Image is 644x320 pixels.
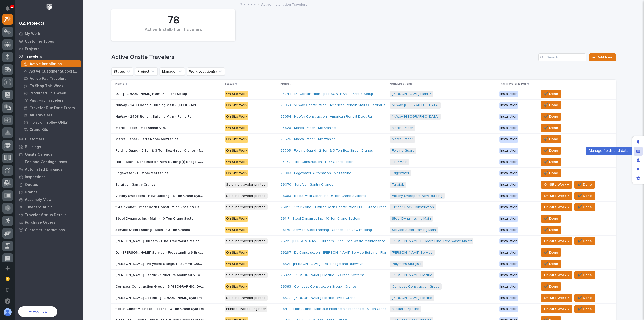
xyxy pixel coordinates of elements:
[225,102,248,109] div: On-Site Work
[499,125,518,131] div: Installation
[225,91,248,97] div: On-Site Work
[6,6,13,14] div: Notifications1
[499,81,526,87] p: This Traveler is For
[115,204,205,209] p: *Stair Zone* Timber Rock Construction - Stair & Catwalk
[111,190,616,202] tr: Victory Sweepers - New Building - 6 Ton Crane SystemsVictory Sweepers - New Building - 6 Ton Cran...
[225,283,248,290] div: On-Site Work
[541,226,561,234] button: ✔️ Done
[25,137,44,142] p: Customers
[392,262,421,266] a: Polymers Sturgis 1
[25,198,51,202] p: Assembly View
[15,203,83,211] a: Timecard Audit
[10,63,27,68] span: Help Docs
[499,102,518,109] div: Installation
[280,92,373,96] a: 24744 - DJ Construction - [PERSON_NAME] Plant 7 Setup
[541,113,561,121] button: ✔️ Done
[544,182,569,188] span: On-Site Work →
[578,295,592,301] span: ✔️ Done
[115,102,205,108] p: NuWay - 2408 Renolit Building Main - [GEOGRAPHIC_DATA]
[499,250,518,256] div: Installation
[25,32,40,36] p: My Work
[541,101,561,109] button: ✔️ Done
[111,156,616,168] tr: HRP - Main - Construction New Building (1) Bridge Crane (2) MezzaninesHRP - Main - Construction N...
[36,63,64,68] span: Onboarding Call
[30,91,66,96] p: Produced This Week
[3,61,29,70] a: 📖Help Docs
[25,205,52,210] p: Timecard Audit
[280,228,372,232] a: 26179 - Service Steel Framing - Cranes For New Building
[541,282,561,291] button: ✔️ Done
[15,38,83,45] a: Customer Types
[111,122,616,134] tr: Marcal Paper - Mezzanine VRCMarcal Paper - Mezzanine VRC On-Site Work25626 - Marcal Paper - Mezza...
[19,75,83,82] a: Active Fab Travelers
[19,97,83,104] a: Past Fab Travelers
[392,126,413,130] a: Marcal Paper
[17,83,64,87] div: We're available if you need us!
[225,238,268,244] div: Sold (no traveler printed)
[111,258,616,269] tr: [PERSON_NAME] - Polymers Sturgis 1 - Summit Crane System[PERSON_NAME] - Polymers Sturgis 1 - Summ...
[578,272,592,278] span: ✔️ Done
[19,90,83,97] a: Produced This Week
[78,94,92,100] button: See all
[5,103,13,111] img: Jeff Miller
[499,227,518,233] div: Installation
[5,78,14,87] img: 1736555164131-43832dd5-751b-4058-ba23-39d91318e5a0
[392,228,436,232] a: Service Steel Framing Main
[111,247,616,258] tr: DJ - [PERSON_NAME] Service - Freestanding 6 Bridge SystemDJ - [PERSON_NAME] Service - Freestandin...
[392,205,434,209] a: Timber Rock Construction
[541,203,572,211] button: On-Site Work →
[280,160,353,164] a: 25852 - HRP Construction - HRP Construction
[544,102,558,108] span: ✔️ Done
[120,14,227,27] div: 78
[15,158,83,166] a: Fab and Coatings Items
[225,170,248,176] div: On-Site Work
[15,135,83,143] a: Customers
[392,285,440,289] a: Compass Construction Group
[499,295,518,301] div: Installation
[280,183,333,187] a: 26070 - Turafab - Gantry Cranes
[541,271,572,279] button: On-Site Work →
[574,305,595,313] button: ✔️ Done
[574,237,595,245] button: ✔️ Done
[19,126,83,133] a: Crane Kits
[280,307,400,311] a: 26412 - Hoist Zone - Midstate Pipeline Maintenance - 3 Ton Crane System
[389,81,414,87] p: Work Location(s)
[30,77,67,81] p: Active Fab Travelers
[111,54,537,61] h1: Active Onsite Travelers
[15,181,83,188] a: Quotes
[225,159,248,165] div: On-Site Work
[115,306,205,311] p: *Hoist Zone* Midstate Pipeline - 3 Ton Crane System
[544,227,558,233] span: ✔️ Done
[25,54,42,59] p: Travelers
[115,136,180,141] p: Marcal Paper - Parts Room Mezzanine
[499,272,518,278] div: Installation
[111,111,616,122] tr: NuWay - 2408 Renolit Building Main - Ramp RailNuWay - 2408 Renolit Building Main - Ramp Rail On-S...
[111,145,616,156] tr: Folding Guard - 2 Ton & 3 Ton Box Girder Cranes - [GEOGRAPHIC_DATA] [GEOGRAPHIC_DATA] - [PERSON_N...
[2,296,13,306] button: Open support chat
[115,114,194,119] p: NuWay - 2408 Renolit Building Main - Ramp Rail
[392,307,419,311] a: Midstate Pipeline
[541,305,572,313] button: On-Site Work →
[538,53,586,61] input: Search
[15,226,83,234] a: Customer Interactions
[544,295,569,301] span: On-Site Work →
[115,91,188,96] p: DJ - [PERSON_NAME] Plant 7 - Plant Setup
[634,156,643,165] div: Manage users
[30,113,52,118] p: All Travelers
[25,190,38,195] p: Brands
[544,136,558,142] span: ✔️ Done
[115,81,124,87] p: Name
[111,134,616,145] tr: Marcal Paper - Parts Room MezzanineMarcal Paper - Parts Room Mezzanine On-Site Work25626 - Marcal...
[225,114,248,120] div: On-Site Work
[2,285,13,295] button: Open workspace settings
[544,193,569,199] span: On-Site Work →
[578,306,592,312] span: ✔️ Done
[574,271,595,279] button: ✔️ Done
[541,124,561,132] button: ✔️ Done
[73,63,91,68] span: Prompting
[574,203,595,211] button: ✔️ Done
[19,21,44,26] div: 02. Projects
[280,205,392,209] a: 26095 - Stair Zone - Timber Rock Construction LLC - Grace Pressbox
[86,79,92,85] button: Start new chat
[19,60,83,67] a: Active Installation Travelers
